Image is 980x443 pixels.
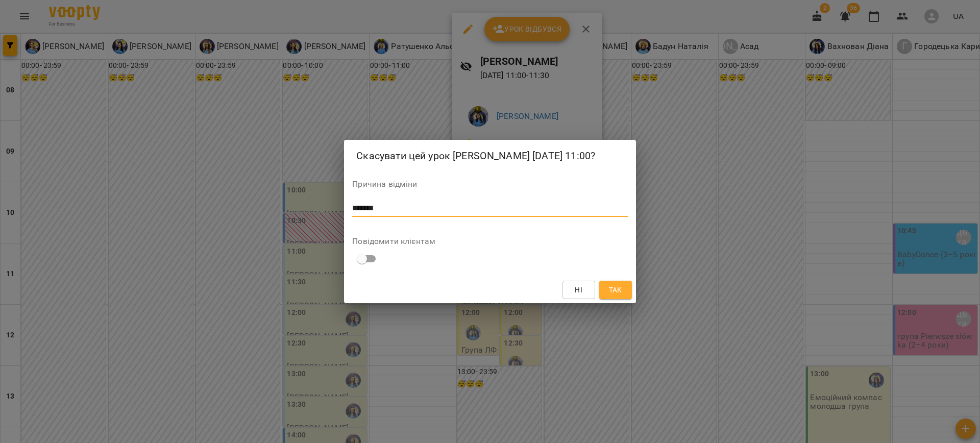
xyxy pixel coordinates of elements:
[356,148,623,164] h2: Скасувати цей урок [PERSON_NAME] [DATE] 11:00?
[352,237,627,245] label: Повідомити клієнтам
[599,281,632,299] button: Так
[562,281,595,299] button: Ні
[575,284,582,296] span: Ні
[609,284,622,296] span: Так
[352,180,627,188] label: Причина відміни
